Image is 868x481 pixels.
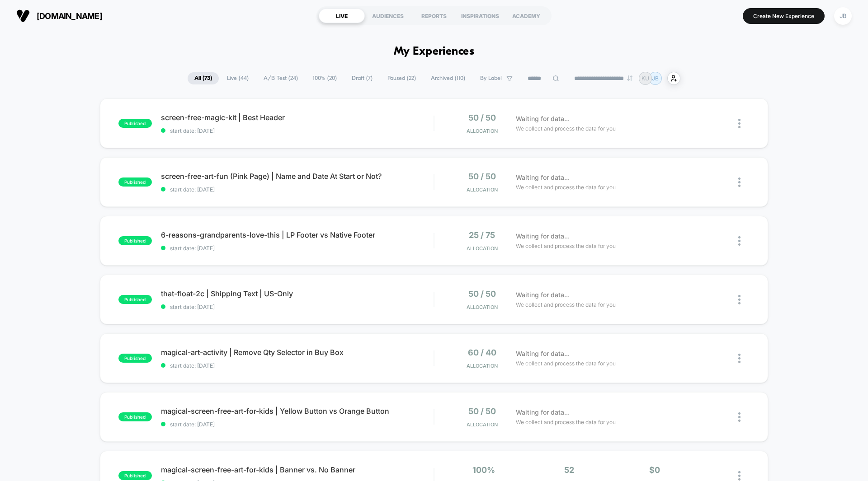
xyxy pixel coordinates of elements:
[738,119,741,128] img: close
[319,9,365,23] div: LIVE
[834,7,852,25] div: JB
[220,72,255,84] span: Live ( 44 )
[161,289,434,298] span: that-float-2c | Shipping Text | US-Only
[738,295,741,304] img: close
[642,75,649,82] p: KU
[457,9,503,23] div: INSPIRATIONS
[161,304,434,310] span: start date: [DATE]
[118,471,152,480] span: published
[161,245,434,252] span: start date: [DATE]
[161,348,434,357] span: magical-art-activity | Remove Qty Selector in Buy Box
[257,72,305,84] span: A/B Test ( 24 )
[345,72,379,84] span: Draft ( 7 )
[516,173,570,182] span: Waiting for data...
[118,412,152,421] span: published
[516,418,616,426] span: We collect and process the data for you
[118,177,152,187] span: published
[161,113,434,122] span: screen-free-magic-kit | Best Header
[516,124,616,133] span: We collect and process the data for you
[743,8,825,24] button: Create New Experience
[14,9,105,23] button: [DOMAIN_NAME]
[467,363,498,369] span: Allocation
[516,231,570,241] span: Waiting for data...
[480,75,502,82] span: By Label
[516,242,616,250] span: We collect and process the data for you
[738,354,741,363] img: close
[516,114,570,124] span: Waiting for data...
[503,9,549,23] div: ACADEMY
[381,72,423,84] span: Paused ( 22 )
[188,72,219,84] span: All ( 73 )
[306,72,344,84] span: 100% ( 20 )
[161,362,434,369] span: start date: [DATE]
[118,295,152,304] span: published
[118,236,152,245] span: published
[467,304,498,310] span: Allocation
[516,359,616,368] span: We collect and process the data for you
[467,128,498,134] span: Allocation
[516,290,570,300] span: Waiting for data...
[738,412,741,422] img: close
[118,119,152,128] span: published
[652,75,659,82] p: JB
[649,465,660,475] span: $0
[627,75,632,81] img: end
[468,289,496,299] span: 50 / 50
[831,7,854,25] button: JB
[468,172,496,181] span: 50 / 50
[516,349,570,359] span: Waiting for data...
[161,127,434,134] span: start date: [DATE]
[424,72,472,84] span: Archived ( 110 )
[161,406,434,416] span: magical-screen-free-art-for-kids | Yellow Button vs Orange Button
[394,45,475,58] h1: My Experiences
[467,187,498,193] span: Allocation
[472,465,495,475] span: 100%
[467,245,498,252] span: Allocation
[365,9,411,23] div: AUDIENCES
[467,421,498,428] span: Allocation
[161,186,434,193] span: start date: [DATE]
[468,348,496,357] span: 60 / 40
[469,230,495,240] span: 25 / 75
[118,354,152,363] span: published
[738,177,741,187] img: close
[516,183,616,191] span: We collect and process the data for you
[37,11,102,21] span: [DOMAIN_NAME]
[411,9,457,23] div: REPORTS
[16,9,30,23] img: Visually logo
[516,407,570,417] span: Waiting for data...
[738,236,741,246] img: close
[564,465,574,475] span: 52
[468,406,496,416] span: 50 / 50
[161,172,434,181] span: screen-free-art-fun (Pink Page) | Name and Date At Start or Not?
[738,471,741,481] img: close
[161,421,434,428] span: start date: [DATE]
[516,300,616,309] span: We collect and process the data for you
[468,113,496,122] span: 50 / 50
[161,465,434,474] span: magical-screen-free-art-for-kids | Banner vs. No Banner
[161,230,434,239] span: 6-reasons-grandparents-love-this | LP Footer vs Native Footer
